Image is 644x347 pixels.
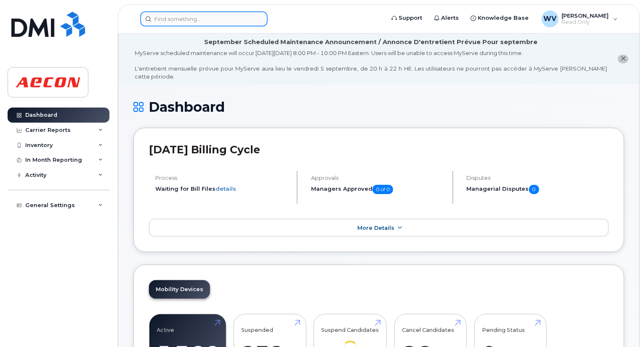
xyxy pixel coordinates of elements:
[135,49,607,80] div: MyServe scheduled maintenance will occur [DATE][DATE] 8:00 PM - 10:00 PM Eastern. Users will be u...
[155,175,290,181] h4: Process
[149,143,609,156] h2: [DATE] Billing Cycle
[618,55,628,63] button: close notification
[529,185,539,194] span: 0
[149,280,210,299] a: Mobility Devices
[357,225,394,231] span: More Details
[373,185,393,194] span: 0 of 0
[467,175,609,181] h4: Disputes
[204,38,538,47] div: September Scheduled Maintenance Announcement / Annonce D'entretient Prévue Pour septembre
[155,185,290,193] li: Waiting for Bill Files
[216,185,236,192] a: details
[311,175,445,181] h4: Approvals
[311,185,445,194] h5: Managers Approved
[467,185,609,194] h5: Managerial Disputes
[133,100,624,114] h1: Dashboard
